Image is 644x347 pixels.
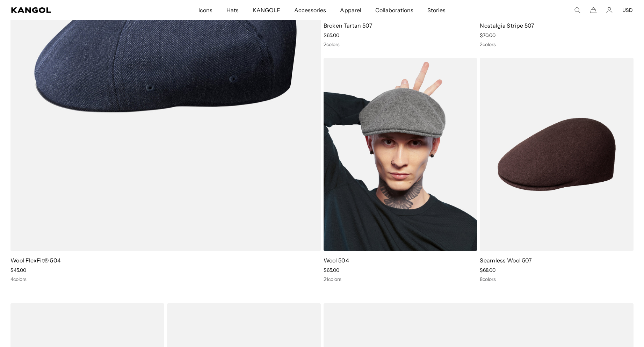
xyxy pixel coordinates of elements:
button: USD [622,7,633,13]
img: Seamless Wool 507 [480,58,634,251]
a: Wool 504 [324,257,349,264]
a: Kangol [11,7,131,13]
span: $65.00 [324,267,339,273]
span: $65.00 [324,32,339,38]
div: 2 colors [480,41,634,48]
div: 8 colors [480,276,634,282]
div: 21 colors [324,276,477,282]
img: Wool 504 [324,58,477,251]
summary: Search here [574,7,580,13]
a: Wool FlexFit® 504 [10,257,61,264]
span: $68.00 [480,267,495,273]
button: Cart [590,7,596,13]
span: $70.00 [480,32,495,38]
a: Nostalgia Stripe 507 [480,22,534,29]
a: Broken Tartan 507 [324,22,372,29]
a: Seamless Wool 507 [480,257,532,264]
a: Account [606,7,613,13]
div: 4 colors [10,276,321,282]
div: 2 colors [324,41,477,48]
span: $45.00 [10,267,26,273]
